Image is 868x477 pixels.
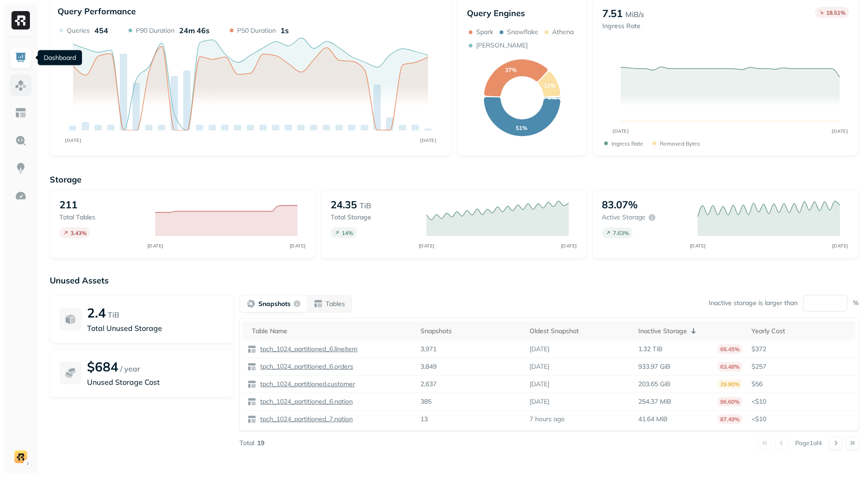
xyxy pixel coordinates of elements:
p: Query Performance [58,6,136,17]
p: Total tables [59,213,146,222]
p: 3,849 [420,362,437,371]
p: Ingress Rate [602,22,644,30]
p: 41.64 MiB [638,415,668,424]
text: 37% [505,66,517,73]
tspan: [DATE] [689,243,705,249]
p: $257 [751,362,851,371]
p: tpch_1024_partitioned_6.lineitem [258,345,357,353]
p: Inactive Storage [638,327,687,336]
p: [DATE] [530,345,549,353]
p: tpch_1024_partitioned_6.orders [258,362,353,371]
p: 24m 46s [179,26,210,35]
p: / year [120,363,140,374]
p: 203.65 GiB [638,380,670,389]
a: tpch_1024_partitioned_6.orders [256,362,353,371]
div: Dashboard [38,50,82,65]
tspan: [DATE] [65,137,81,143]
p: $684 [87,359,118,375]
p: Unused Assets [50,275,859,286]
p: TiB [108,309,119,320]
p: 454 [94,26,108,35]
p: 933.97 GiB [638,362,670,371]
a: tpch_1024_partitioned_7.nation [256,415,353,424]
p: 1s [280,26,289,35]
div: Yearly Cost [751,327,851,336]
p: Inactive storage is larger than [709,299,798,307]
a: tpch_1024_partitioned.customer [256,380,355,389]
img: Query Explorer [15,135,27,147]
div: Oldest Snapshot [530,327,629,336]
p: 385 [420,397,431,406]
img: table [247,415,256,424]
text: 0% [548,94,556,101]
p: P90 Duration [136,26,175,35]
img: Ryft [12,11,30,29]
p: MiB/s [625,9,644,20]
p: Storage [50,174,859,185]
p: 18.51 % [826,9,845,16]
img: Asset Explorer [15,107,27,119]
img: table [247,397,256,406]
p: $56 [751,380,851,389]
p: tpch_1024_partitioned.customer [258,380,355,389]
p: Snapshots [258,300,291,308]
text: 51% [516,124,527,131]
p: tpch_1024_partitioned_7.nation [258,415,353,424]
p: Total storage [331,213,417,222]
p: 29.90% [717,379,742,389]
p: tpch_1024_partitioned_6.nation [258,397,353,406]
p: 96.60% [717,397,742,406]
img: demo [14,450,27,463]
p: 24.35 [331,198,357,211]
p: 87.49% [717,414,742,424]
p: 19 [257,439,264,448]
p: Total [239,439,254,448]
tspan: [DATE] [289,243,305,249]
p: Active storage [602,213,646,222]
p: 83.07% [602,198,638,211]
p: 7 hours ago [530,415,565,424]
p: [PERSON_NAME] [476,41,528,50]
p: 254.37 MiB [638,397,671,406]
img: Assets [15,79,27,91]
p: Query Engines [467,8,578,18]
tspan: [DATE] [832,128,848,134]
p: % [853,299,859,307]
p: [DATE] [530,397,549,406]
div: Table Name [252,327,411,336]
a: tpch_1024_partitioned_6.lineitem [256,345,357,353]
p: Spark [476,28,493,36]
img: table [247,380,256,389]
p: 66.45% [717,344,742,354]
p: $372 [751,345,851,353]
tspan: [DATE] [560,243,577,249]
p: Athena [552,28,574,36]
p: 3.43 % [70,230,87,236]
img: Optimization [15,190,27,202]
p: [DATE] [530,380,549,389]
img: Insights [15,162,27,174]
tspan: [DATE] [147,243,163,249]
p: 1.32 TiB [638,345,663,353]
tspan: [DATE] [832,243,848,249]
p: 3,971 [420,345,437,353]
p: [DATE] [530,362,549,371]
p: 14 % [342,230,353,236]
p: <$10 [751,397,851,406]
p: 13 [420,415,428,424]
img: Dashboard [15,52,27,64]
p: Ingress Rate [612,140,643,147]
p: 7.63 % [613,230,629,236]
p: Total Unused Storage [87,323,224,334]
p: 7.51 [602,7,623,20]
p: TiB [360,200,371,211]
p: Page 1 of 4 [795,439,822,447]
p: Queries [67,26,90,35]
tspan: [DATE] [420,137,436,143]
img: table [247,345,256,354]
p: <$10 [751,415,851,424]
tspan: [DATE] [418,243,434,249]
text: 12% [544,82,555,89]
p: 211 [59,198,77,211]
tspan: [DATE] [613,128,629,134]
